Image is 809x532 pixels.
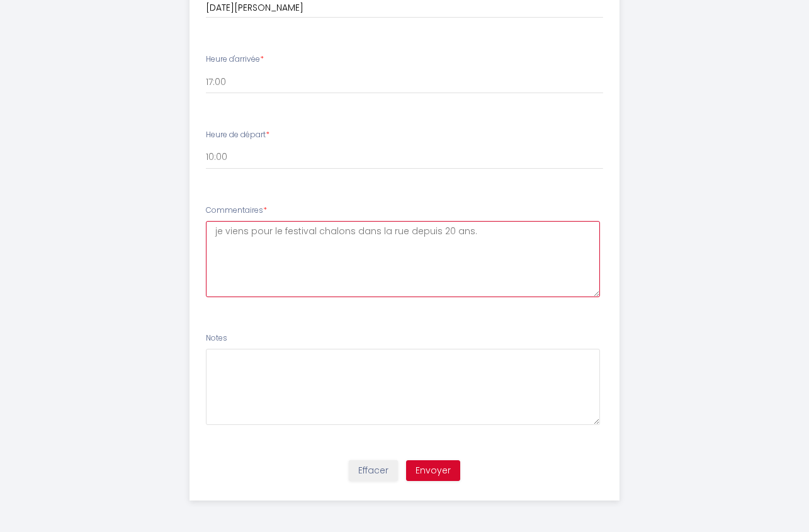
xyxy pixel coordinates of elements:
label: Notes [206,332,227,344]
button: Envoyer [406,460,460,482]
label: Heure d'arrivée [206,54,264,65]
label: Heure de départ [206,129,269,141]
button: Effacer [349,460,398,482]
label: Commentaires [206,205,267,217]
